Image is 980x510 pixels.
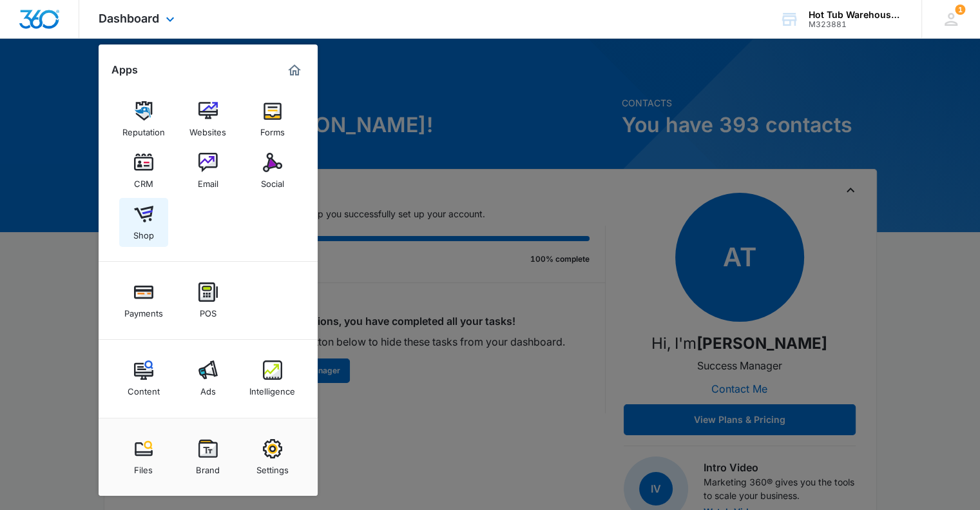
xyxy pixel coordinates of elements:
span: 1 [955,5,965,15]
a: Brand [184,433,233,482]
div: account id [809,20,903,29]
a: Social [248,146,297,195]
div: CRM [134,172,153,189]
a: Files [119,433,168,482]
a: Forms [248,95,297,144]
a: Payments [119,276,168,325]
div: Websites [189,121,226,137]
div: Reputation [122,121,165,137]
a: Ads [184,354,233,403]
div: Intelligence [249,380,295,397]
span: Dashboard [99,12,159,25]
div: Content [128,380,160,397]
a: Websites [184,95,233,144]
a: CRM [119,146,168,195]
div: Payments [124,302,163,319]
div: Shop [133,224,154,240]
div: POS [200,302,216,319]
div: Ads [200,380,216,397]
a: Marketing 360® Dashboard [284,60,305,81]
a: Intelligence [248,354,297,403]
div: notifications count [955,5,965,15]
a: Content [119,354,168,403]
div: account name [809,10,903,20]
a: Reputation [119,95,168,144]
a: Shop [119,198,168,247]
a: Email [184,146,233,195]
div: Email [198,172,218,189]
h2: Apps [111,64,138,76]
a: Settings [248,433,297,482]
div: Social [261,172,284,189]
div: Settings [256,458,289,475]
div: Brand [196,458,220,475]
div: Forms [260,121,285,137]
div: Files [134,458,153,475]
a: POS [184,276,233,325]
